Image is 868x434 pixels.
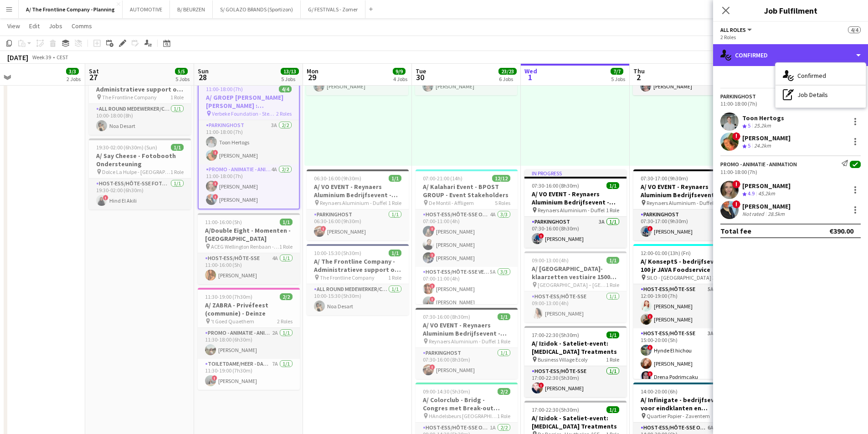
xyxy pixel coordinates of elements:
[389,175,401,182] span: 1/1
[524,291,627,322] app-card-role: Host-ess/Hôte-sse1/109:00-13:00 (4h)[PERSON_NAME]
[732,180,740,189] span: !
[492,175,510,182] span: 12/12
[416,308,518,379] app-job-card: 07:30-16:00 (8h30m)1/1A/ VO EVENT - Reynaers Aluminium Bedrijfsevent - PARKING LEVERANCIERS - 29/...
[720,26,746,33] span: All roles
[713,5,868,16] h3: Job Fulfilment
[198,213,300,284] app-job-card: 11:00-16:00 (5h)1/1A/Double Eight - Momenten - [GEOGRAPHIC_DATA] ACEG Wellington Renbaan - [GEOGR...
[756,190,777,198] div: 45.2km
[199,164,299,209] app-card-role: Promo - Animatie - Animation4A2/211:00-18:00 (7h)![PERSON_NAME]![PERSON_NAME]
[416,169,518,304] app-job-card: 07:00-21:00 (14h)12/12A/ Kalahari Event - BPOST GROUP - Event Stakeholders De Montil - Affligem5 ...
[87,72,99,82] span: 27
[776,86,866,104] div: Job Details
[497,413,510,419] span: 1 Role
[89,104,191,135] app-card-role: All Round medewerker/collaborateur1/110:00-18:00 (8h)Noa Desart
[56,54,68,61] div: CEST
[611,76,625,82] div: 5 Jobs
[748,122,750,129] span: 5
[524,169,627,248] app-job-card: In progress07:30-16:00 (8h30m)1/1A/ VO EVENT - Reynaers Aluminium Bedrijfsevent - PARKING LEVERAN...
[633,183,735,199] h3: A/ VO EVENT - Reynaers Aluminium Bedrijfsevent - PARKING LEVERANCIERS - 29/09 tem 06/10
[307,244,409,315] div: 10:00-15:30 (5h30m)1/1A/ The Frontline Company - Administratieve support op TFC Kantoor The Front...
[175,68,188,75] span: 5/5
[748,142,750,149] span: 5
[523,72,537,82] span: 1
[498,68,517,75] span: 23/23
[66,68,79,75] span: 3/3
[67,76,81,82] div: 2 Jobs
[171,144,184,151] span: 1/1
[633,209,735,240] app-card-role: Parkinghost1/107:30-17:00 (9h30m)![PERSON_NAME]
[213,194,218,199] span: !
[103,195,108,200] span: !
[606,281,619,288] span: 1 Role
[389,250,401,256] span: 1/1
[742,114,784,122] div: Toon Hertogs
[430,283,435,289] span: !
[538,356,588,363] span: Business Village Ecoly
[497,338,510,345] span: 1 Role
[19,0,123,18] button: A/ The Frontline Company - Planning
[198,79,300,209] app-job-card: 11:00-18:00 (7h)4/4A/ GROEP [PERSON_NAME] [PERSON_NAME] : Familiedag - [PERSON_NAME] Foundation S...
[632,72,645,82] span: 2
[524,169,627,177] div: In progress
[641,250,691,256] span: 12:00-01:00 (13h) (Fri)
[175,76,190,82] div: 5 Jobs
[641,175,688,182] span: 07:30-17:00 (9h30m)
[416,209,518,267] app-card-role: Host-ess/Hôte-sse Onthaal-Accueill4A3/307:00-11:00 (4h)![PERSON_NAME][PERSON_NAME]![PERSON_NAME]
[524,217,627,248] app-card-role: Parkinghost3A1/107:30-16:00 (8h30m)![PERSON_NAME]
[647,199,714,206] span: Reynaers Aluminium - Duffel
[388,274,401,281] span: 1 Role
[307,183,409,199] h3: A/ VO EVENT - Reynaers Aluminium Bedrijfsevent - PARKING LEVERANCIERS - 29/09 tem 06/10
[89,64,191,135] app-job-card: 10:00-18:00 (8h)1/1A/ The Frontline Company - Administratieve support op TFC Kantoor The Frontlin...
[416,321,518,337] h3: A/ VO EVENT - Reynaers Aluminium Bedrijfsevent - PARKING LEVERANCIERS - 29/09 tem 06/10
[647,413,710,419] span: Quartier Papier - Zaventem
[748,190,755,197] span: 4.9
[96,144,157,151] span: 19:30-02:00 (6h30m) (Sun)
[532,406,579,413] span: 17:00-22:30 (5h30m)
[430,252,435,258] span: !
[606,207,619,214] span: 1 Role
[720,26,753,33] button: All roles
[416,267,518,324] app-card-role: Host-ess/Hôte-sse Vestiaire5A3/307:00-11:00 (4h)![PERSON_NAME]![PERSON_NAME]
[633,396,735,412] h3: A/ Infinigate - bedrijfsevent voor eindklanten en resellers
[314,250,361,256] span: 10:00-15:30 (5h30m)
[198,301,300,317] h3: A/ ZABRA - Privéfeest (communie) - Deinze
[532,257,569,264] span: 09:00-13:00 (4h)
[89,152,191,168] h3: A/ Say Cheese - Fotobooth Ondersteuning
[198,359,300,390] app-card-role: Toiletdame/heer - dame/monsieur des toilettes7A1/111:30-19:00 (7h30m)![PERSON_NAME]
[314,175,361,182] span: 06:30-16:00 (9h30m)
[430,226,435,231] span: !
[102,94,157,101] span: The Frontline Company
[89,138,191,209] app-job-card: 19:30-02:00 (6h30m) (Sun)1/1A/ Say Cheese - Fotobooth Ondersteuning Dolce La Hulpe - [GEOGRAPHIC_...
[606,406,619,413] span: 1/1
[538,281,606,288] span: [GEOGRAPHIC_DATA] – [GEOGRAPHIC_DATA]
[524,190,627,206] h3: A/ VO EVENT - Reynaers Aluminium Bedrijfsevent - PARKING LEVERANCIERS - 29/09 tem 06/10
[532,332,579,338] span: 17:00-22:30 (5h30m)
[307,209,409,240] app-card-role: Parkinghost1/106:30-16:00 (9h30m)![PERSON_NAME]
[29,22,40,30] span: Edit
[606,182,619,189] span: 1/1
[732,200,740,209] span: !
[647,345,653,350] span: !
[279,86,292,92] span: 4/4
[320,274,375,281] span: The Frontline Company
[89,67,99,75] span: Sat
[45,20,66,32] a: Jobs
[416,396,518,412] h3: A/ Colorclub - Bridg - Congres met Break-out sessies
[732,132,740,140] span: !
[277,318,293,325] span: 2 Roles
[170,168,184,175] span: 1 Role
[414,72,426,82] span: 30
[7,53,28,62] div: [DATE]
[429,199,474,206] span: De Montil - Affligem
[89,179,191,209] app-card-role: Host-ess/Hôte-sse Fotobooth1/119:30-02:00 (6h30m)!Hind El Akili
[198,253,300,284] app-card-role: Host-ess/Hôte-sse4A1/111:00-16:00 (5h)[PERSON_NAME]
[4,20,24,32] a: View
[633,244,735,379] div: 12:00-01:00 (13h) (Fri)8/8A/ KonseptS - bedrijfsevent 100 jr JAVA Foodservice SILO - [GEOGRAPHIC_...
[538,207,605,214] span: Reynaers Aluminium - Duffel
[26,20,43,32] a: Edit
[752,122,773,130] div: 25.2km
